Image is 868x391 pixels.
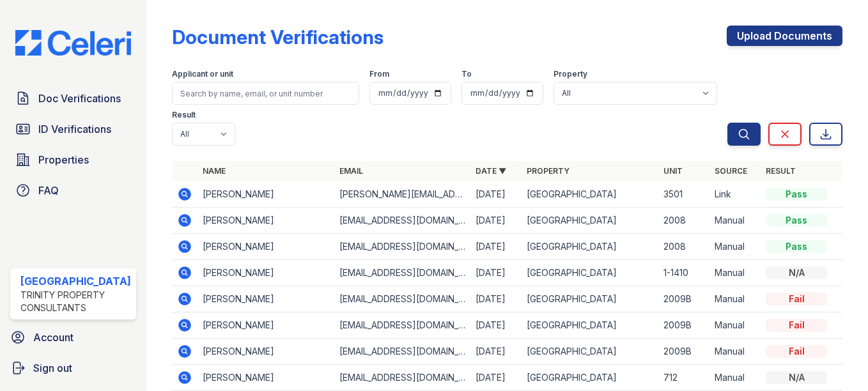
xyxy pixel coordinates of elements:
label: From [369,69,389,79]
div: Fail [766,345,827,358]
td: [GEOGRAPHIC_DATA] [522,312,658,339]
div: Fail [766,293,827,305]
td: 2008 [658,208,709,234]
input: Search by name, email, or unit number [172,82,359,105]
td: [GEOGRAPHIC_DATA] [522,339,658,365]
label: Applicant or unit [172,69,233,79]
label: Result [172,110,196,120]
td: [GEOGRAPHIC_DATA] [522,234,658,260]
a: Result [766,166,796,176]
td: [EMAIL_ADDRESS][DOMAIN_NAME] [334,260,471,286]
a: Upload Documents [727,26,842,46]
a: Sign out [5,355,141,381]
a: Source [715,166,747,176]
td: [PERSON_NAME] [198,339,334,365]
td: [PERSON_NAME] [198,312,334,339]
td: [EMAIL_ADDRESS][DOMAIN_NAME] [334,339,471,365]
td: Link [709,181,761,208]
a: Date ▼ [476,166,506,176]
div: Pass [766,240,827,253]
td: Manual [709,312,761,339]
a: Properties [10,147,136,172]
a: Name [203,166,226,176]
label: To [461,69,472,79]
td: Manual [709,339,761,365]
td: Manual [709,234,761,260]
div: Document Verifications [172,26,384,49]
span: Account [33,330,74,345]
span: Sign out [33,360,72,376]
td: [PERSON_NAME] [198,286,334,312]
td: Manual [709,208,761,234]
div: N/A [766,371,827,384]
td: [PERSON_NAME] [198,181,334,208]
td: [DATE] [470,365,522,391]
td: Manual [709,365,761,391]
td: [DATE] [470,234,522,260]
td: 3501 [658,181,709,208]
label: Property [554,69,587,79]
td: 2008 [658,234,709,260]
td: [EMAIL_ADDRESS][DOMAIN_NAME] [334,365,471,391]
td: [PERSON_NAME] [198,234,334,260]
td: [GEOGRAPHIC_DATA] [522,365,658,391]
td: [PERSON_NAME] [198,260,334,286]
div: Pass [766,214,827,227]
td: [DATE] [470,286,522,312]
td: [GEOGRAPHIC_DATA] [522,286,658,312]
span: FAQ [38,183,59,198]
td: [DATE] [470,312,522,339]
div: N/A [766,266,827,279]
a: Unit [663,166,683,176]
td: [DATE] [470,208,522,234]
td: Manual [709,286,761,312]
td: [GEOGRAPHIC_DATA] [522,181,658,208]
span: ID Verifications [38,121,111,137]
div: Fail [766,319,827,332]
td: [GEOGRAPHIC_DATA] [522,208,658,234]
td: 2009B [658,339,709,365]
div: Trinity Property Consultants [20,289,131,314]
td: [EMAIL_ADDRESS][DOMAIN_NAME] [334,234,471,260]
td: 712 [658,365,709,391]
td: 2009B [658,286,709,312]
td: [DATE] [470,181,522,208]
td: 1-1410 [658,260,709,286]
a: FAQ [10,178,136,203]
td: [PERSON_NAME][EMAIL_ADDRESS][DOMAIN_NAME] [334,181,471,208]
td: [GEOGRAPHIC_DATA] [522,260,658,286]
td: [PERSON_NAME] [198,365,334,391]
td: [EMAIL_ADDRESS][DOMAIN_NAME] [334,208,471,234]
td: [PERSON_NAME] [198,208,334,234]
img: CE_Logo_Blue-a8612792a0a2168367f1c8372b55b34899dd931a85d93a1a3d3e32e68fde9ad4.png [5,30,141,56]
td: [DATE] [470,260,522,286]
td: Manual [709,260,761,286]
td: [EMAIL_ADDRESS][DOMAIN_NAME] [334,312,471,339]
div: Pass [766,188,827,201]
a: Email [339,166,363,176]
a: Doc Verifications [10,86,136,111]
span: Properties [38,152,89,167]
a: Property [527,166,570,176]
td: 2009B [658,312,709,339]
span: Doc Verifications [38,91,121,106]
a: ID Verifications [10,116,136,142]
td: [EMAIL_ADDRESS][DOMAIN_NAME] [334,286,471,312]
td: [DATE] [470,339,522,365]
div: [GEOGRAPHIC_DATA] [20,273,131,289]
a: Account [5,325,141,350]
